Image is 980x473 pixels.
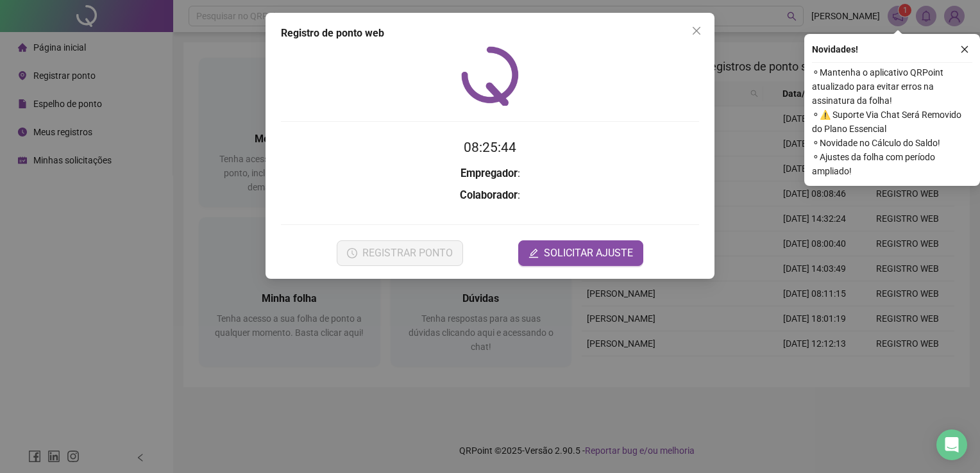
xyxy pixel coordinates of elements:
span: SOLICITAR AJUSTE [544,245,633,261]
strong: Empregador [460,167,518,179]
span: ⚬ Novidade no Cálculo do Saldo! [812,136,972,150]
span: ⚬ Ajustes da folha com período ampliado! [812,150,972,178]
button: editSOLICITAR AJUSTE [518,240,643,266]
span: close [691,26,702,36]
span: ⚬ ⚠️ Suporte Via Chat Será Removido do Plano Essencial [812,108,972,136]
span: close [960,45,969,54]
span: Novidades ! [812,42,858,56]
strong: Colaborador [460,189,518,201]
time: 08:25:44 [464,140,516,155]
span: ⚬ Mantenha o aplicativo QRPoint atualizado para evitar erros na assinatura da folha! [812,65,972,108]
img: QRPoint [461,46,519,106]
div: Registro de ponto web [281,26,699,41]
button: REGISTRAR PONTO [337,240,463,266]
div: Open Intercom Messenger [936,429,967,460]
h3: : [281,165,699,182]
h3: : [281,187,699,204]
span: edit [528,248,539,258]
button: Close [686,21,707,41]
